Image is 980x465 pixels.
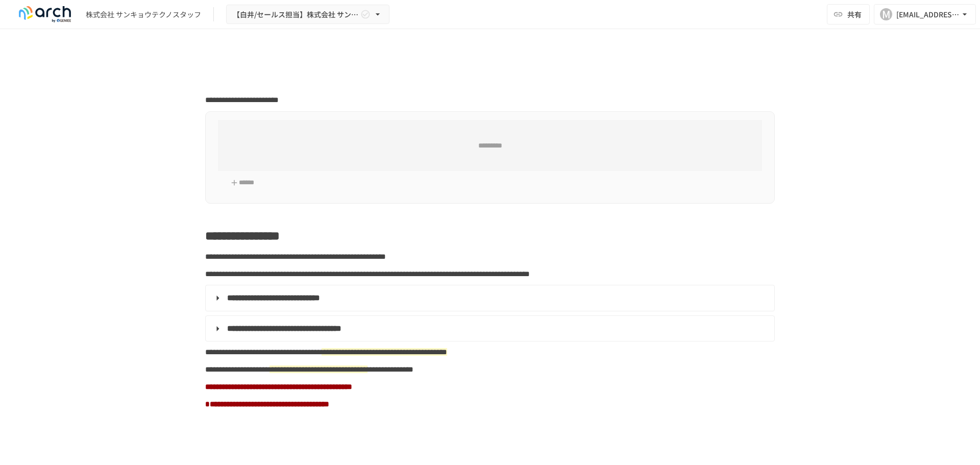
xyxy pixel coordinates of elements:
[880,8,892,20] div: M
[874,4,976,25] button: M[EMAIL_ADDRESS][DOMAIN_NAME]
[827,4,870,25] button: 共有
[226,5,389,25] button: 【白井/セールス担当】株式会社 サンキョウテクノスタッフ様_初期設定サポート
[896,8,960,21] div: [EMAIL_ADDRESS][DOMAIN_NAME]
[12,6,78,22] img: logo-default@2x-9cf2c760.svg
[847,9,862,20] span: 共有
[86,9,201,20] div: 株式会社 サンキョウテクノスタッフ
[233,8,358,21] span: 【白井/セールス担当】株式会社 サンキョウテクノスタッフ様_初期設定サポート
